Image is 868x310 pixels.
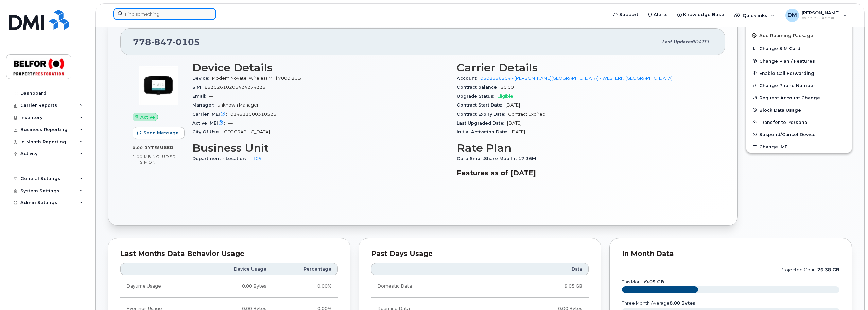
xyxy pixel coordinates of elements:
[662,39,693,44] span: Last updated
[622,250,839,257] div: In Month Data
[133,145,160,150] span: 0.00 Bytes
[752,33,813,39] span: Add Roaming Package
[609,8,643,21] a: Support
[138,65,179,106] img: image20231002-3703462-u4uwl5.jpeg
[133,154,176,165] span: included this month
[160,145,174,150] span: used
[480,76,673,81] a: 0508696204 - [PERSON_NAME][GEOGRAPHIC_DATA] - WESTERN [GEOGRAPHIC_DATA]
[746,42,852,54] button: Change SIM Card
[273,275,338,297] td: 0.00%
[457,76,480,81] span: Account
[143,130,179,136] span: Send Message
[133,154,151,159] span: 1.00 MB
[746,116,852,128] button: Transfer to Personal
[249,156,262,161] a: 1109
[371,250,589,257] div: Past Days Usage
[746,92,852,104] button: Request Account Change
[192,85,205,90] span: SIM
[192,156,249,161] span: Department - Location
[508,112,545,117] span: Contract Expired
[192,76,212,81] span: Device
[510,129,525,134] span: [DATE]
[457,169,713,177] h3: Features as of [DATE]
[759,58,815,63] span: Change Plan / Features
[746,67,852,79] button: Enable Call Forwarding
[200,263,273,275] th: Device Usage
[743,13,767,18] span: Quicklinks
[457,142,713,154] h3: Rate Plan
[113,8,216,20] input: Find something...
[457,102,505,108] span: Contract Start Date
[493,275,589,297] td: 9.05 GB
[693,39,709,44] span: [DATE]
[371,275,493,297] td: Domestic Data
[730,9,779,22] div: Quicklinks
[120,275,200,297] td: Daytime Usage
[746,55,852,67] button: Change Plan / Features
[273,263,338,275] th: Percentage
[192,62,449,74] h3: Device Details
[654,11,668,18] span: Alerts
[746,28,852,42] button: Add Roaming Package
[622,300,695,306] text: three month average
[192,129,223,134] span: City Of Use
[457,62,713,74] h3: Carrier Details
[120,250,338,257] div: Last Months Data Behavior Usage
[200,275,273,297] td: 0.00 Bytes
[619,11,638,18] span: Support
[670,300,695,306] tspan: 0.00 Bytes
[501,85,514,90] span: $0.00
[781,9,852,22] div: Dan Maiuri
[493,263,589,275] th: Data
[457,156,540,161] span: Corp SmartShare Mob Int 17 36M
[457,112,508,117] span: Contract Expiry Date
[746,79,852,92] button: Change Phone Number
[192,120,228,126] span: Active IMEI
[759,132,816,137] span: Suspend/Cancel Device
[192,94,209,99] span: Email
[205,85,266,90] span: 89302610206424274339
[457,120,507,126] span: Last Upgraded Date
[209,94,213,99] span: —
[643,8,673,21] a: Alerts
[192,112,230,117] span: Carrier IMEI
[746,141,852,153] button: Change IMEI
[173,37,200,47] span: 0105
[217,102,259,108] span: Unknown Manager
[622,279,664,284] text: this month
[683,11,724,18] span: Knowledge Base
[230,112,276,117] span: 014911000310526
[802,10,840,15] span: [PERSON_NAME]
[802,15,840,21] span: Wireless Admin
[746,104,852,116] button: Block Data Usage
[507,120,522,126] span: [DATE]
[133,37,200,47] span: 778
[505,102,520,108] span: [DATE]
[228,120,233,126] span: —
[140,114,155,120] span: Active
[457,129,510,134] span: Initial Activation Date
[817,267,839,272] tspan: 26.38 GB
[151,37,173,47] span: 847
[192,102,217,108] span: Manager
[497,94,513,99] span: Eligible
[787,11,797,19] span: DM
[759,70,814,76] span: Enable Call Forwarding
[223,129,270,134] span: [GEOGRAPHIC_DATA]
[673,8,729,21] a: Knowledge Base
[746,128,852,141] button: Suspend/Cancel Device
[133,127,185,139] button: Send Message
[457,94,497,99] span: Upgrade Status
[212,76,301,81] span: Modem Novatel Wireless MiFi 7000 8GB
[192,142,449,154] h3: Business Unit
[457,85,501,90] span: Contract balance
[645,279,664,284] tspan: 9.05 GB
[780,267,839,272] text: projected count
